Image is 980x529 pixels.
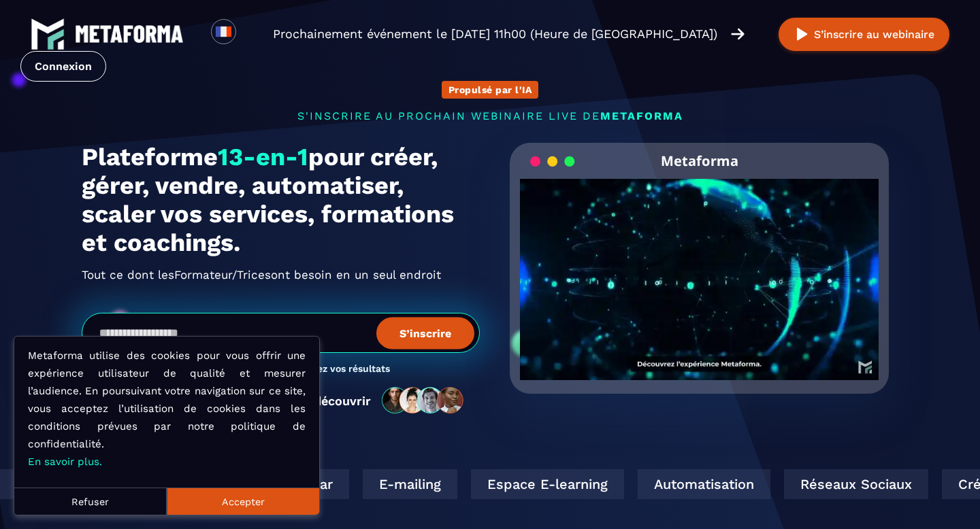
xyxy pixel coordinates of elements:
[31,17,65,51] img: logo
[248,26,258,42] input: Search for option
[14,488,167,515] button: Refuser
[82,109,898,122] p: s'inscrire au prochain webinaire live de
[520,179,879,358] video: Your browser does not support the video tag.
[530,155,575,168] img: loading
[291,363,390,376] h3: Boostez vos résultats
[783,469,927,499] div: Réseaux Sociaux
[636,469,769,499] div: Automatisation
[236,19,269,49] div: Search for option
[167,488,319,515] button: Accepter
[218,143,308,171] span: 13-en-1
[261,469,348,499] div: Webinar
[731,27,745,41] img: arrow-right
[174,264,271,286] span: Formateur/Trices
[28,347,306,471] p: Metaforma utilise des cookies pour vous offrir une expérience utilisateur de qualité et mesurer l...
[779,18,949,51] button: S’inscrire au webinaire
[470,469,623,499] div: Espace E-learning
[82,143,480,257] h1: Plateforme pour créer, gérer, vendre, automatiser, scaler vos services, formations et coachings.
[28,456,102,468] a: En savoir plus.
[361,469,456,499] div: E-mailing
[600,109,683,122] span: METAFORMA
[378,386,469,415] img: community-people
[376,317,474,349] button: S’inscrire
[75,25,184,43] img: logo
[273,24,717,44] p: Prochainement événement le [DATE] 11h00 (Heure de [GEOGRAPHIC_DATA])
[82,264,480,286] h2: Tout ce dont les ont besoin en un seul endroit
[215,23,232,40] img: fr
[661,143,738,179] h2: Metaforma
[20,51,106,82] a: Connexion
[794,26,811,43] img: play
